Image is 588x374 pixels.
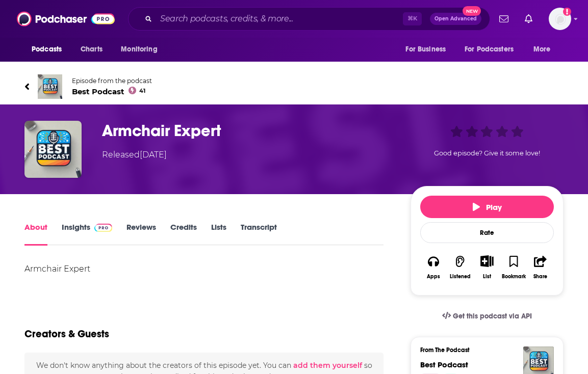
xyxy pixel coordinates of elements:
[521,10,536,28] a: Show notifications dropdown
[420,346,546,354] h3: From The Podcast
[549,8,571,30] img: User Profile
[24,121,82,178] img: Armchair Expert
[447,249,473,286] button: Listened
[403,12,422,25] span: ⌘ K
[483,273,491,280] div: List
[170,222,197,246] a: Credits
[398,40,458,59] button: open menu
[549,8,571,30] span: Logged in as nell-elle
[24,328,109,340] h2: Creators & Guests
[72,87,152,96] span: Best Podcast
[526,40,564,59] button: open menu
[427,274,440,280] div: Apps
[502,274,526,280] div: Bookmark
[533,274,547,280] div: Share
[527,249,554,286] button: Share
[453,312,532,320] span: Get this podcast via API
[24,74,564,99] a: Best PodcastEpisode from the podcastBest Podcast41
[102,149,167,161] div: Released [DATE]
[102,121,394,141] h1: Armchair Expert
[420,360,468,369] a: Best Podcast
[293,361,362,369] button: add them yourself
[94,224,112,232] img: Podchaser Pro
[495,10,513,28] a: Show notifications dropdown
[420,222,554,243] div: Rate
[128,7,490,31] div: Search podcasts, credits, & more...
[420,196,554,218] button: Play
[465,42,514,57] span: For Podcasters
[474,249,500,286] div: Show More ButtonList
[38,74,62,99] img: Best Podcast
[434,304,540,329] a: Get this podcast via API
[450,274,471,280] div: Listened
[126,222,156,246] a: Reviews
[17,9,115,29] img: Podchaser - Follow, Share and Rate Podcasts
[420,249,447,286] button: Apps
[114,40,170,59] button: open menu
[72,77,152,85] span: Episode from the podcast
[405,42,446,57] span: For Business
[24,40,75,59] button: open menu
[463,6,481,16] span: New
[62,222,112,246] a: InsightsPodchaser Pro
[500,249,527,286] button: Bookmark
[32,42,62,57] span: Podcasts
[241,222,277,246] a: Transcript
[563,8,571,16] svg: Add a profile image
[81,42,103,57] span: Charts
[430,13,481,25] button: Open AdvancedNew
[533,42,551,57] span: More
[121,42,157,57] span: Monitoring
[476,255,497,266] button: Show More Button
[473,202,502,212] span: Play
[549,8,571,30] button: Show profile menu
[458,40,528,59] button: open menu
[74,40,109,59] a: Charts
[434,16,477,21] span: Open Advanced
[139,89,145,93] span: 41
[211,222,226,246] a: Lists
[434,149,540,157] span: Good episode? Give it some love!
[24,222,47,246] a: About
[24,262,384,276] div: Armchair Expert
[156,11,403,27] input: Search podcasts, credits, & more...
